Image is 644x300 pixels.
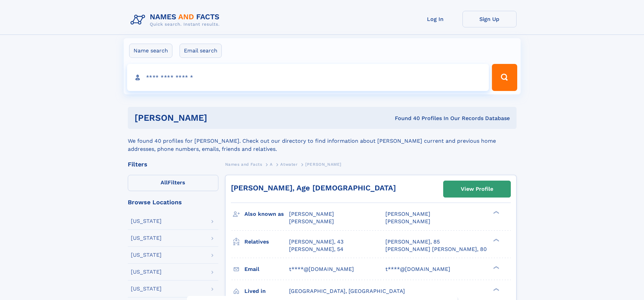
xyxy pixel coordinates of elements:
label: Filters [128,175,218,191]
img: Logo Names and Facts [128,11,225,29]
h3: Also known as [244,208,289,220]
div: Browse Locations [128,199,218,205]
div: [US_STATE] [131,269,162,275]
h3: Email [244,263,289,275]
div: [US_STATE] [131,235,162,241]
div: ❯ [492,210,500,215]
div: ❯ [492,238,500,242]
a: [PERSON_NAME], Age [DEMOGRAPHIC_DATA] [231,184,396,192]
input: search input [127,64,489,91]
a: [PERSON_NAME], 54 [289,246,343,253]
div: ❯ [492,287,500,292]
span: [PERSON_NAME] [289,218,334,225]
h1: [PERSON_NAME] [135,114,301,122]
a: [PERSON_NAME] [PERSON_NAME], 80 [385,246,487,253]
span: Atwater [280,162,297,167]
div: Found 40 Profiles In Our Records Database [301,115,510,122]
a: Atwater [280,160,297,168]
a: Log In [408,11,462,27]
div: [US_STATE] [131,218,162,224]
div: Filters [128,161,218,167]
span: [PERSON_NAME] [289,211,334,217]
span: [PERSON_NAME] [305,162,341,167]
label: Email search [180,44,222,58]
div: [US_STATE] [131,286,162,292]
a: Sign Up [462,11,517,27]
span: [PERSON_NAME] [385,218,430,225]
div: [US_STATE] [131,252,162,258]
h3: Relatives [244,236,289,248]
h3: Lived in [244,285,289,297]
span: All [161,179,168,186]
div: View Profile [461,181,493,197]
div: We found 40 profiles for [PERSON_NAME]. Check out our directory to find information about [PERSON... [128,129,517,153]
a: View Profile [444,181,510,197]
a: [PERSON_NAME], 85 [385,238,440,246]
a: [PERSON_NAME], 43 [289,238,343,246]
button: Search Button [492,64,517,91]
a: Names and Facts [225,160,262,168]
label: Name search [129,44,172,58]
a: A [270,160,273,168]
span: A [270,162,273,167]
span: [GEOGRAPHIC_DATA], [GEOGRAPHIC_DATA] [289,288,405,294]
span: [PERSON_NAME] [385,211,430,217]
div: ❯ [492,265,500,270]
